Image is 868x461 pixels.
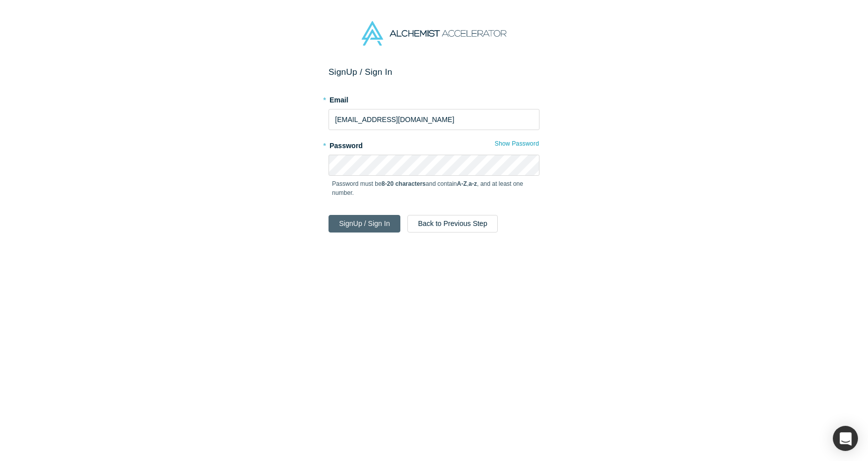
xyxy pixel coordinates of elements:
[494,137,539,150] button: Show Password
[332,179,536,197] p: Password must be and contain , , and at least one number.
[457,180,467,187] strong: A-Z
[329,215,400,233] button: SignUp / Sign In
[382,180,426,187] strong: 8-20 characters
[407,215,498,233] button: Back to Previous Step
[329,137,539,151] label: Password
[329,91,539,105] label: Email
[469,180,477,187] strong: a-z
[329,67,539,77] h2: Sign Up / Sign In
[362,21,506,46] img: Alchemist Accelerator Logo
